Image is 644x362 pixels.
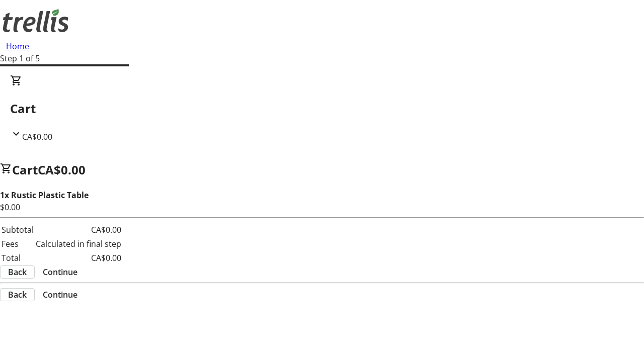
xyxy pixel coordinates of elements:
[35,289,86,301] button: Continue
[1,237,34,250] td: Fees
[10,100,634,118] h2: Cart
[35,266,86,278] button: Continue
[12,161,38,178] span: Cart
[38,161,86,178] span: CA$0.00
[8,266,27,278] span: Back
[43,289,77,301] span: Continue
[10,74,634,143] div: CartCA$0.00
[35,251,122,264] td: CA$0.00
[35,237,122,250] td: Calculated in final step
[43,266,77,278] span: Continue
[22,131,52,142] span: CA$0.00
[35,223,122,236] td: CA$0.00
[1,223,34,236] td: Subtotal
[1,251,34,264] td: Total
[8,289,27,301] span: Back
